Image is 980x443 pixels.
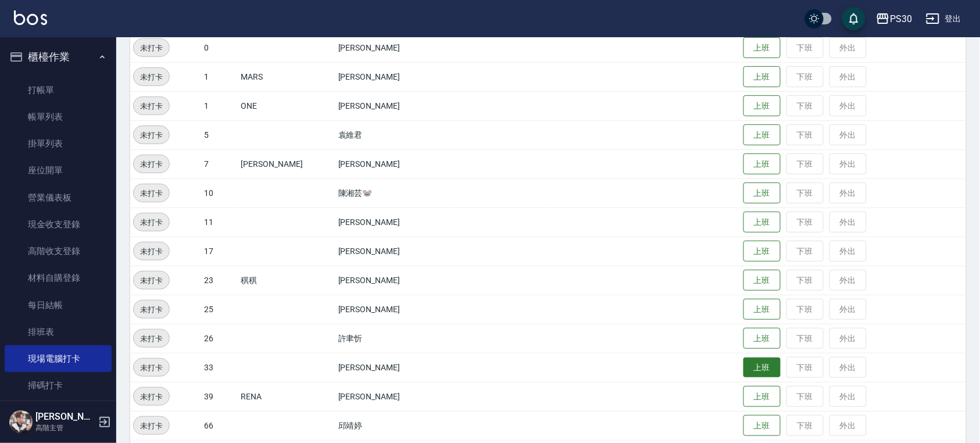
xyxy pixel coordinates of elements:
[743,270,781,291] button: 上班
[743,66,781,88] button: 上班
[743,183,781,204] button: 上班
[134,71,169,83] span: 未打卡
[5,292,112,319] a: 每日結帳
[134,274,169,287] span: 未打卡
[743,415,781,437] button: 上班
[842,7,865,30] button: save
[5,372,112,399] a: 掃碼打卡
[201,33,238,62] td: 0
[134,158,169,170] span: 未打卡
[134,216,169,228] span: 未打卡
[134,42,169,54] span: 未打卡
[201,62,238,91] td: 1
[134,245,169,258] span: 未打卡
[5,319,112,345] a: 排班表
[134,187,169,199] span: 未打卡
[743,37,781,59] button: 上班
[335,62,449,91] td: [PERSON_NAME]
[5,211,112,238] a: 現金收支登錄
[35,423,95,433] p: 高階主管
[335,382,449,411] td: [PERSON_NAME]
[743,95,781,117] button: 上班
[201,208,238,237] td: 11
[871,7,917,31] button: PS30
[201,411,238,440] td: 66
[743,299,781,320] button: 上班
[335,149,449,178] td: [PERSON_NAME]
[134,362,169,374] span: 未打卡
[134,129,169,141] span: 未打卡
[134,391,169,403] span: 未打卡
[743,386,781,408] button: 上班
[5,238,112,265] a: 高階收支登錄
[201,324,238,353] td: 26
[238,382,335,411] td: RENA
[5,184,112,211] a: 營業儀表板
[5,157,112,184] a: 座位開單
[134,333,169,345] span: 未打卡
[335,237,449,266] td: [PERSON_NAME]
[201,91,238,120] td: 1
[5,77,112,103] a: 打帳單
[238,91,335,120] td: ONE
[134,303,169,316] span: 未打卡
[134,100,169,112] span: 未打卡
[335,178,449,208] td: 陳湘芸🐭
[201,120,238,149] td: 5
[335,353,449,382] td: [PERSON_NAME]
[335,120,449,149] td: 袁維君
[335,411,449,440] td: 邱靖婷
[335,208,449,237] td: [PERSON_NAME]
[5,42,112,72] button: 櫃檯作業
[335,324,449,353] td: 許聿忻
[743,328,781,349] button: 上班
[134,420,169,432] span: 未打卡
[238,149,335,178] td: [PERSON_NAME]
[238,62,335,91] td: MARS
[201,149,238,178] td: 7
[743,212,781,233] button: 上班
[201,382,238,411] td: 39
[743,124,781,146] button: 上班
[201,237,238,266] td: 17
[35,411,95,423] h5: [PERSON_NAME]
[14,10,47,25] img: Logo
[335,91,449,120] td: [PERSON_NAME]
[335,266,449,295] td: [PERSON_NAME]
[201,295,238,324] td: 25
[5,345,112,372] a: 現場電腦打卡
[890,12,912,26] div: PS30
[335,295,449,324] td: [PERSON_NAME]
[201,353,238,382] td: 33
[5,103,112,130] a: 帳單列表
[201,266,238,295] td: 23
[921,8,966,30] button: 登出
[335,33,449,62] td: [PERSON_NAME]
[743,241,781,262] button: 上班
[9,410,33,434] img: Person
[743,153,781,175] button: 上班
[201,178,238,208] td: 10
[238,266,335,295] td: 稘稘
[5,130,112,157] a: 掛單列表
[5,265,112,291] a: 材料自購登錄
[743,358,781,378] button: 上班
